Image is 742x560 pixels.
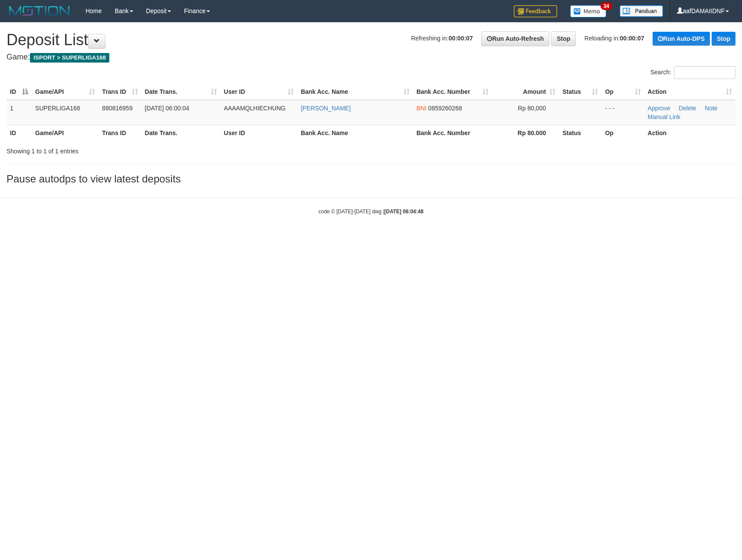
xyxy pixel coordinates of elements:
span: 880816959 [102,105,132,112]
span: Reloading in: [584,35,644,42]
th: Status [559,125,601,141]
a: Run Auto-Refresh [481,31,549,46]
th: ID [7,125,32,141]
th: Rp 80.000 [492,125,559,141]
span: 34 [601,2,612,10]
h1: Deposit List [7,31,735,49]
th: Bank Acc. Number [413,125,492,141]
img: Feedback.jpg [514,5,557,17]
th: Bank Acc. Name [297,125,413,141]
th: User ID: activate to sort column ascending [220,84,297,100]
a: Approve [648,105,670,112]
td: - - - [601,100,644,125]
h4: Game: [7,53,735,62]
th: Trans ID [98,125,141,141]
a: Stop [712,32,735,46]
th: Action [644,125,735,141]
span: Refreshing in: [411,35,473,42]
small: code © [DATE]-[DATE] dwg | [318,209,424,215]
a: Stop [551,31,576,46]
span: BNI [417,105,427,112]
h3: Pause autodps to view latest deposits [7,173,735,185]
a: Manual Link [648,113,681,120]
span: ISPORT > SUPERLIGA168 [30,53,109,63]
img: MOTION_logo.png [7,4,72,17]
a: [PERSON_NAME] [301,105,351,112]
img: panduan.png [620,5,663,17]
th: Amount: activate to sort column ascending [492,84,559,100]
a: Delete [679,105,696,112]
th: Status: activate to sort column ascending [559,84,601,100]
th: User ID [220,125,297,141]
td: 1 [7,100,32,125]
label: Search: [650,66,735,79]
span: Rp 80,000 [518,105,546,112]
span: Copy 0859260268 to clipboard [428,105,462,112]
th: ID: activate to sort column descending [7,84,32,100]
span: AAAAMQLHIECHUNG [224,105,286,112]
div: Showing 1 to 1 of 1 entries [7,143,303,156]
th: Date Trans. [141,125,220,141]
input: Search: [674,66,735,79]
th: Game/API [32,125,98,141]
img: Button%20Memo.svg [570,5,607,17]
th: Date Trans.: activate to sort column ascending [141,84,220,100]
a: Note [705,105,718,112]
th: Game/API: activate to sort column ascending [32,84,98,100]
th: Bank Acc. Number: activate to sort column ascending [413,84,492,100]
strong: 00:00:07 [449,35,473,42]
td: SUPERLIGA168 [32,100,98,125]
th: Trans ID: activate to sort column ascending [98,84,141,100]
th: Bank Acc. Name: activate to sort column ascending [297,84,413,100]
span: [DATE] 06:00:04 [145,105,189,112]
a: Run Auto-DPS [653,32,710,46]
strong: [DATE] 06:04:48 [384,209,424,215]
th: Action: activate to sort column ascending [644,84,735,100]
th: Op [601,125,644,141]
th: Op: activate to sort column ascending [601,84,644,100]
strong: 00:00:07 [620,35,644,42]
